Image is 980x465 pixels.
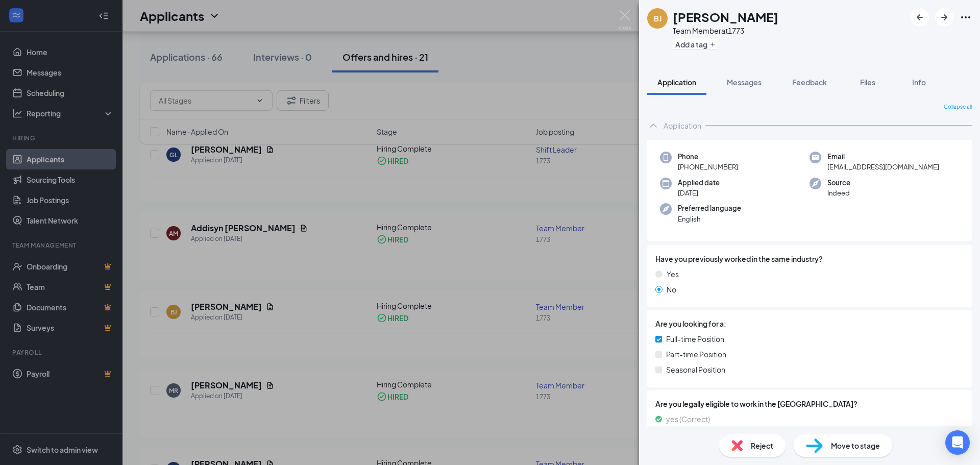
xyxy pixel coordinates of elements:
[655,253,823,264] span: Have you previously worked in the same industry?
[827,178,850,188] span: Source
[666,349,726,360] span: Part-time Position
[914,11,926,23] svg: ArrowLeftNew
[727,78,762,87] span: Messages
[831,440,880,451] span: Move to stage
[666,333,724,345] span: Full-time Position
[666,413,710,425] span: yes (Correct)
[792,78,827,87] span: Feedback
[673,26,778,36] div: Team Member at 1773
[654,13,661,23] div: BJ
[666,364,725,375] span: Seasonal Position
[911,8,929,27] button: ArrowLeftNew
[945,430,970,455] div: Open Intercom Messenger
[960,11,972,23] svg: Ellipses
[678,188,720,198] span: [DATE]
[938,11,950,23] svg: ArrowRight
[678,214,741,224] span: English
[664,120,701,131] div: Application
[912,78,926,87] span: Info
[647,119,659,132] svg: ChevronUp
[657,78,696,87] span: Application
[667,268,679,280] span: Yes
[655,318,726,329] span: Are you looking for a:
[709,41,716,47] svg: Plus
[678,152,738,162] span: Phone
[860,78,875,87] span: Files
[935,8,953,27] button: ArrowRight
[827,152,939,162] span: Email
[944,103,972,111] span: Collapse all
[678,203,741,213] span: Preferred language
[673,8,778,26] h1: [PERSON_NAME]
[827,188,850,198] span: Indeed
[678,178,720,188] span: Applied date
[827,162,939,172] span: [EMAIL_ADDRESS][DOMAIN_NAME]
[673,39,718,50] button: PlusAdd a tag
[678,162,738,172] span: [PHONE_NUMBER]
[751,440,773,451] span: Reject
[667,284,676,295] span: No
[655,398,964,409] span: Are you legally eligible to work in the [GEOGRAPHIC_DATA]?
